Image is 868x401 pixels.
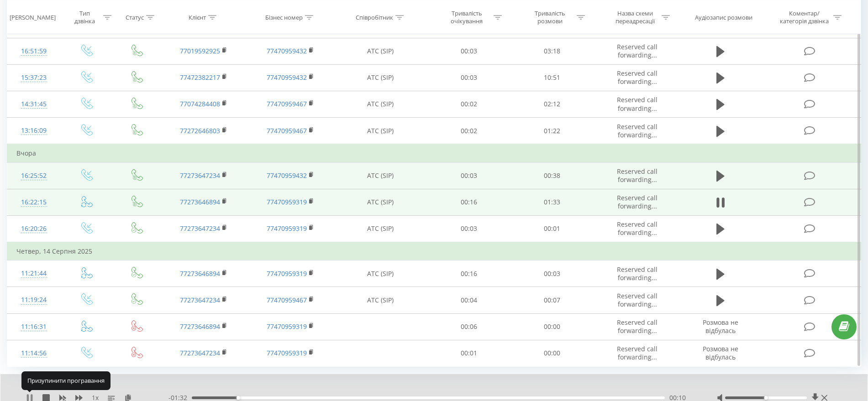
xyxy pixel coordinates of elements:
td: 03:18 [510,38,594,64]
div: Accessibility label [237,396,240,400]
td: 00:03 [427,38,511,64]
span: Reserved call forwarding... [617,318,658,335]
div: Співробітник [356,13,393,21]
td: 00:01 [510,215,594,242]
a: 77470959319 [267,349,307,357]
a: 77470959432 [267,73,307,82]
span: Розмова не відбулась [703,318,738,335]
td: 00:04 [427,287,511,313]
a: 77472382217 [180,73,220,82]
a: 77273647234 [180,296,220,304]
a: 77470959467 [267,296,307,304]
span: Reserved call forwarding... [617,42,658,59]
div: Accessibility label [764,396,768,400]
a: 77074284408 [180,99,220,108]
td: АТС (SIP) [334,38,427,64]
td: 00:00 [510,340,594,366]
a: 77273646894 [180,322,220,331]
td: 00:38 [510,162,594,189]
td: АТС (SIP) [334,189,427,215]
span: Reserved call forwarding... [617,69,658,86]
a: 77272646803 [180,126,220,135]
td: 00:01 [427,340,511,366]
div: [PERSON_NAME] [10,13,56,21]
td: 00:00 [510,313,594,340]
span: Reserved call forwarding... [617,193,658,210]
td: 00:03 [510,260,594,287]
a: 77273647234 [180,171,220,180]
td: Четвер, 14 Серпня 2025 [7,242,861,260]
a: 77470959432 [267,171,307,180]
div: Тривалість очікування [442,10,491,25]
td: АТС (SIP) [334,287,427,313]
td: 00:03 [427,215,511,242]
td: 00:16 [427,260,511,287]
a: 77470959432 [267,47,307,55]
div: 15:37:23 [16,69,51,87]
span: Reserved call forwarding... [617,122,658,139]
div: Тривалість розмови [526,10,574,25]
span: Reserved call forwarding... [617,292,658,308]
a: 77273647234 [180,349,220,357]
td: 00:07 [510,287,594,313]
div: 14:31:45 [16,95,51,113]
div: Аудіозапис розмови [695,13,752,21]
span: Reserved call forwarding... [617,167,658,184]
td: 00:16 [427,189,511,215]
div: 16:22:15 [16,193,51,211]
td: Вчора [7,144,861,162]
div: 16:25:52 [16,167,51,185]
td: 00:02 [427,118,511,145]
td: 00:02 [427,91,511,117]
td: АТС (SIP) [334,215,427,242]
a: 77019592925 [180,47,220,55]
div: Назва схеми переадресації [610,10,659,25]
div: 11:19:24 [16,291,51,309]
div: 13:16:09 [16,122,51,140]
td: АТС (SIP) [334,162,427,189]
span: Reserved call forwarding... [617,265,658,282]
div: 11:16:31 [16,318,51,336]
td: АТС (SIP) [334,64,427,91]
div: 11:14:56 [16,344,51,362]
span: Розмова не відбулась [703,344,738,361]
td: 10:51 [510,64,594,91]
td: 00:06 [427,313,511,340]
div: Статус [126,13,144,21]
td: АТС (SIP) [334,91,427,117]
div: Коментар/категорія дзвінка [778,10,831,25]
span: Reserved call forwarding... [617,344,658,361]
td: 01:22 [510,118,594,145]
a: 77470959319 [267,224,307,233]
div: 11:21:44 [16,265,51,282]
a: 77470959319 [267,322,307,331]
div: 16:20:26 [16,220,51,238]
a: 77470959319 [267,198,307,206]
a: 77273647234 [180,224,220,233]
td: 00:03 [427,64,511,91]
a: 77273646894 [180,198,220,206]
div: Тип дзвінка [68,10,101,25]
td: 00:03 [427,162,511,189]
div: Призупинити програвання [21,371,110,390]
a: 77470959467 [267,99,307,108]
span: Reserved call forwarding... [617,95,658,112]
a: 77273646894 [180,269,220,278]
a: 77470959467 [267,126,307,135]
td: 01:33 [510,189,594,215]
td: АТС (SIP) [334,260,427,287]
div: Клієнт [189,13,206,21]
a: 77470959319 [267,269,307,278]
td: 02:12 [510,91,594,117]
td: АТС (SIP) [334,118,427,145]
div: Бізнес номер [265,13,303,21]
span: Reserved call forwarding... [617,220,658,237]
div: 16:51:59 [16,42,51,60]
